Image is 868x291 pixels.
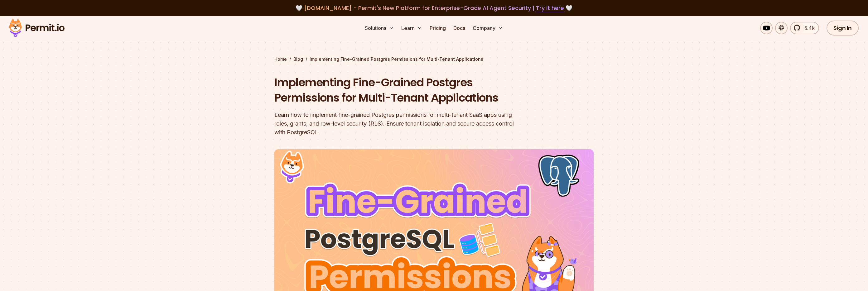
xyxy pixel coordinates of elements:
[362,22,396,34] button: Solutions
[399,22,425,34] button: Learn
[6,17,67,39] img: Permit logo
[470,22,505,34] button: Company
[801,24,815,32] span: 5.4k
[274,111,514,137] div: Learn how to implement fine-grained Postgres permissions for multi-tenant SaaS apps using roles, ...
[536,4,564,12] a: Try it here
[451,22,468,34] a: Docs
[274,56,594,62] div: / /
[274,56,287,62] a: Home
[790,22,819,34] a: 5.4k
[427,22,448,34] a: Pricing
[827,21,859,36] a: Sign In
[274,75,514,106] h1: Implementing Fine-Grained Postgres Permissions for Multi-Tenant Applications
[293,56,303,62] a: Blog
[304,4,564,12] span: [DOMAIN_NAME] - Permit's New Platform for Enterprise-Grade AI Agent Security |
[15,4,853,12] div: 🤍 🤍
